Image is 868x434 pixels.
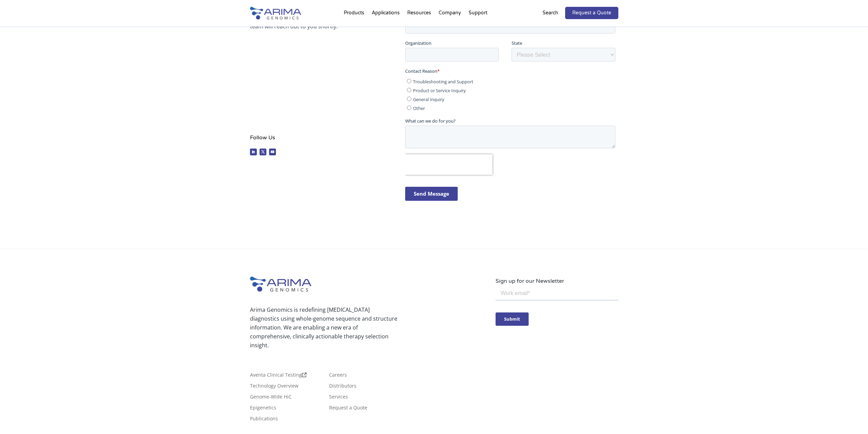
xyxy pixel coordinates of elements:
[250,383,298,391] a: Technology Overview
[250,133,385,147] h4: Follow Us
[269,149,276,155] a: Follow on Youtube
[329,405,367,413] a: Request a Quote
[250,305,397,350] p: Arima Genomics is redefining [MEDICAL_DATA] diagnostics using whole-genome sequence and structure...
[329,394,348,402] a: Services
[329,383,356,391] a: Distributors
[250,394,292,402] a: Genome-Wide HiC
[496,277,618,285] p: Sign up for our Newsletter
[250,7,301,19] img: Arima-Genomics-logo
[250,373,307,380] a: Aventa Clinical Testing
[329,373,347,380] a: Careers
[250,405,276,413] a: Epigenetics
[250,416,278,424] a: Publications
[250,149,257,155] a: Follow on LinkedIn
[565,7,618,19] a: Request a Quote
[250,277,311,292] img: Arima-Genomics-logo
[260,149,266,155] a: Follow on X
[543,9,558,17] p: Search
[496,285,618,338] iframe: Form 0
